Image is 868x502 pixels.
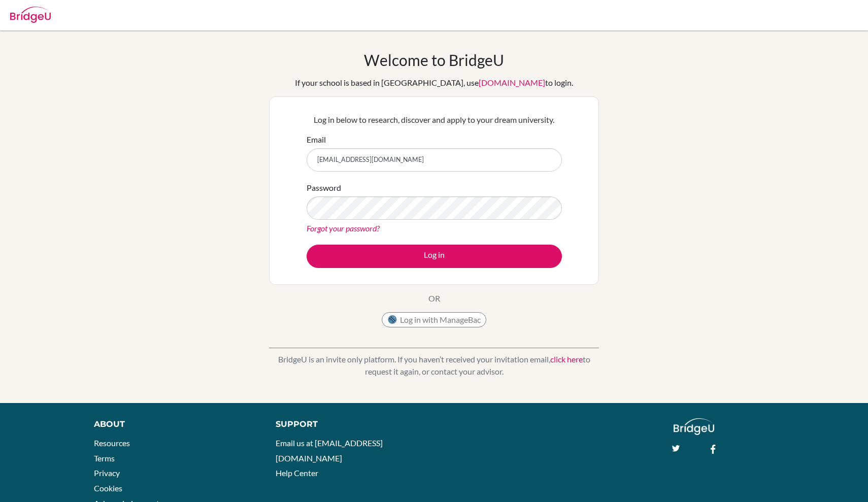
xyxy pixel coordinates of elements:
a: [DOMAIN_NAME] [479,78,545,87]
h1: Welcome to BridgeU [364,51,504,69]
label: Email [307,133,326,146]
a: Help Center [276,468,318,478]
p: OR [428,292,440,305]
div: About [94,418,253,430]
a: Resources [94,438,130,448]
div: Support [276,418,423,430]
button: Log in with ManageBac [382,312,486,327]
p: Log in below to research, discover and apply to your dream university. [307,114,562,126]
img: logo_white@2x-f4f0deed5e89b7ecb1c2cc34c3e3d731f90f0f143d5ea2071677605dd97b5244.png [674,418,715,435]
div: If your school is based in [GEOGRAPHIC_DATA], use to login. [295,77,573,89]
button: Log in [307,245,562,268]
a: Email us at [EMAIL_ADDRESS][DOMAIN_NAME] [276,438,383,463]
a: Privacy [94,468,120,478]
a: click here [550,354,583,364]
p: BridgeU is an invite only platform. If you haven’t received your invitation email, to request it ... [269,353,599,378]
label: Password [307,182,341,194]
a: Forgot your password? [307,223,380,233]
img: Bridge-U [10,7,51,23]
a: Terms [94,453,115,463]
a: Cookies [94,483,122,493]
